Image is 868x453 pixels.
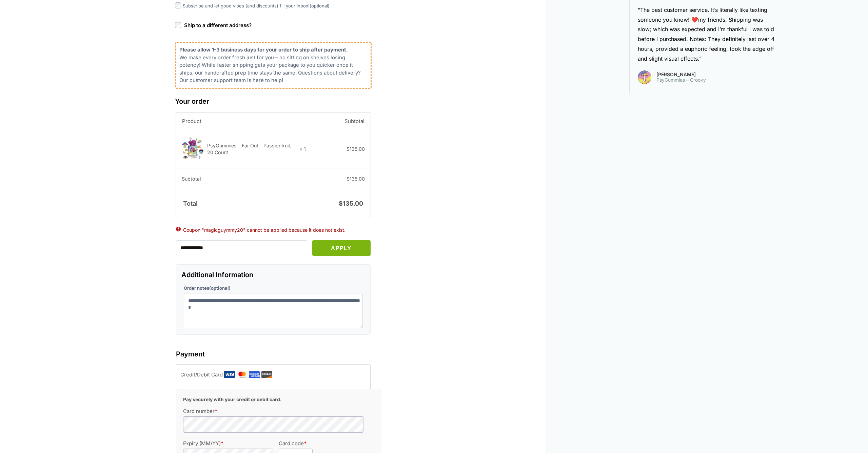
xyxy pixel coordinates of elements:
img: Mastercard [237,371,248,378]
li: Coupon "magicguymmy20" cannot be applied because it does not exist. [183,226,363,233]
bdi: 135.00 [347,176,365,182]
th: Subtotal [176,168,306,190]
img: Psychedelic mushroom gummies in a colorful jar. [182,137,204,159]
div: “The best customer service. It’s literally like texting someone you know! ❤️my friends. Shipping ... [638,5,777,64]
span: PsyGummies – Groovy [656,77,706,83]
label: Card number [183,409,355,414]
b: Pay securely with your credit or debit card. [183,397,282,402]
h3: Additional Information [181,270,365,280]
bdi: 135.00 [339,200,363,207]
span: (optional) [209,285,231,291]
img: Visa [224,371,235,378]
span: (optional) [310,3,330,8]
th: Product [176,112,306,130]
span: $ [339,200,343,207]
input: Ship to a different address? [175,22,181,28]
label: Subscribe and let good vibes (and discounts) fill your inbox! [175,3,330,8]
label: Expiry (MM/YY) [183,441,269,446]
button: Apply [312,240,371,256]
div: PsyGummies - Far Out - Passionfruit, 20 Count [207,142,295,156]
img: Discover [261,371,272,378]
bdi: 135.00 [347,146,365,152]
strong: × 1 [299,146,306,152]
img: Amex [249,371,260,378]
label: Order notes [184,286,363,290]
th: Subtotal [306,112,371,130]
span: $ [347,146,350,152]
span: [PERSON_NAME] [656,72,706,77]
p: We make every order fresh just for you – no sitting on shelves losing potency! While faster shipp... [179,54,367,84]
h3: Payment [176,349,371,359]
span: $ [347,176,350,182]
b: Please allow 1-3 business days for your order to ship after payment. [179,46,348,53]
label: Credit/Debit Card [180,370,358,380]
span: Ship to a different address? [184,22,252,28]
input: Subscribe and let good vibes (and discounts) fill your inbox!(optional) [175,2,181,8]
h3: Your order [175,96,372,106]
th: Total [176,190,306,217]
label: Card code [279,441,365,446]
